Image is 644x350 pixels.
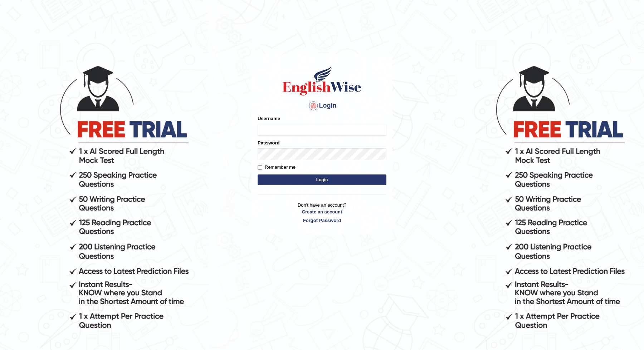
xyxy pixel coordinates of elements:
[258,217,386,224] a: Forgot Password
[258,202,386,224] p: Don't have an account?
[258,165,262,170] input: Remember me
[258,139,279,146] label: Password
[258,208,386,215] a: Create an account
[258,164,296,171] label: Remember me
[281,64,363,97] img: Logo of English Wise sign in for intelligent practice with AI
[258,100,386,112] h4: Login
[258,115,280,122] label: Username
[258,174,386,185] button: Login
